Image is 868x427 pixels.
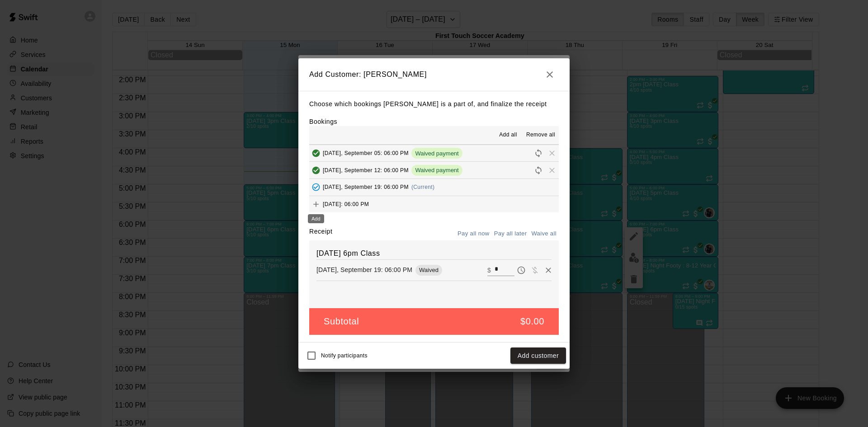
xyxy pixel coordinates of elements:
[526,131,555,140] span: Remove all
[545,150,559,156] span: Remove
[309,227,332,241] label: Receipt
[415,267,442,273] span: Waived
[323,167,409,173] span: [DATE], September 12: 06:00 PM
[309,145,559,162] button: Added & Paid[DATE], September 05: 06:00 PMWaived paymentRescheduleRemove
[309,180,323,194] button: Added - Collect Payment
[523,128,559,142] button: Remove all
[455,227,492,241] button: Pay all now
[514,266,528,273] span: Pay later
[492,227,529,241] button: Pay all later
[324,315,359,328] h5: Subtotal
[309,201,323,207] span: Add
[316,248,552,259] h6: [DATE] 6pm Class
[411,150,462,157] span: Waived payment
[532,150,545,156] span: Reschedule
[499,131,517,140] span: Add all
[520,315,544,328] h5: $0.00
[323,201,369,207] span: [DATE]: 06:00 PM
[411,167,462,174] span: Waived payment
[309,118,337,125] label: Bookings
[323,150,409,156] span: [DATE], September 05: 06:00 PM
[542,263,555,277] button: Remove
[487,266,491,275] p: $
[532,166,545,173] span: Reschedule
[308,214,324,223] div: Add
[321,352,368,359] span: Notify participants
[411,184,435,190] span: (Current)
[316,265,412,274] p: [DATE], September 19: 06:00 PM
[309,164,323,177] button: Added & Paid
[309,179,559,196] button: Added - Collect Payment[DATE], September 19: 06:00 PM(Current)
[309,99,559,110] p: Choose which bookings [PERSON_NAME] is a part of, and finalize the receipt
[529,227,559,241] button: Waive all
[510,347,566,364] button: Add customer
[309,146,323,160] button: Added & Paid
[323,184,409,190] span: [DATE], September 19: 06:00 PM
[309,196,559,213] button: Add[DATE]: 06:00 PM
[309,162,559,178] button: Added & Paid[DATE], September 12: 06:00 PMWaived paymentRescheduleRemove
[494,128,523,142] button: Add all
[545,166,559,173] span: Remove
[298,58,570,91] h2: Add Customer: [PERSON_NAME]
[528,266,542,273] span: Waive payment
